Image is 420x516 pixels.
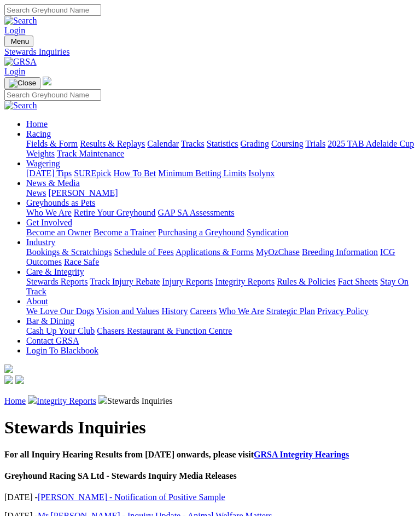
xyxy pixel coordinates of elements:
a: Calendar [147,139,179,148]
p: Stewards Inquiries [4,395,416,406]
img: Search [4,16,37,26]
a: [PERSON_NAME] [48,188,118,198]
a: Isolynx [248,169,275,178]
img: twitter.svg [15,375,24,384]
a: Home [26,119,48,129]
a: Purchasing a Greyhound [158,228,244,237]
a: GRSA Integrity Hearings [254,450,349,459]
h1: Stewards Inquiries [4,418,416,438]
a: News & Media [26,178,80,188]
input: Search [4,89,101,101]
a: MyOzChase [256,247,300,257]
a: Stewards Inquiries [4,47,416,57]
div: Wagering [26,169,416,178]
a: Applications & Forms [176,247,254,257]
div: Racing [26,139,416,159]
a: Login [4,67,25,76]
a: GAP SA Assessments [158,208,235,217]
a: Syndication [247,228,288,237]
a: Who We Are [219,306,264,316]
a: Injury Reports [162,277,213,286]
a: Login To Blackbook [26,346,98,355]
a: Track Maintenance [57,149,124,158]
img: GRSA [4,57,37,67]
div: Care & Integrity [26,277,416,297]
a: Integrity Reports [215,277,275,286]
a: Minimum Betting Limits [158,169,246,178]
a: How To Bet [114,169,156,178]
button: Toggle navigation [4,77,40,89]
a: Coursing [271,139,304,148]
a: Integrity Reports [37,396,96,405]
a: Stewards Reports [26,277,87,286]
a: Care & Integrity [26,267,84,276]
div: Bar & Dining [26,326,416,336]
a: Bar & Dining [26,316,74,326]
a: Bookings & Scratchings [26,247,112,257]
a: [PERSON_NAME] - Notification of Positive Sample [38,492,225,502]
a: Login [4,26,25,35]
a: Tracks [181,139,205,148]
a: Racing [26,129,51,138]
img: logo-grsa-white.png [43,77,51,85]
a: Track Injury Rebate [90,277,160,286]
div: Greyhounds as Pets [26,208,416,218]
img: chevron-right.svg [98,395,107,404]
a: Cash Up Your Club [26,326,95,335]
a: Breeding Information [302,247,378,257]
a: Get Involved [26,218,72,227]
b: For all Inquiry Hearing Results from [DATE] onwards, please visit [4,450,349,459]
img: Search [4,101,37,111]
a: 2025 TAB Adelaide Cup [328,139,414,148]
a: Industry [26,237,55,247]
a: Statistics [207,139,238,148]
a: Grading [241,139,269,148]
a: Careers [190,306,217,316]
div: About [26,306,416,316]
a: Chasers Restaurant & Function Centre [97,326,232,335]
button: Toggle navigation [4,36,33,47]
a: Privacy Policy [317,306,369,316]
a: Become a Trainer [94,228,156,237]
a: History [161,306,188,316]
a: Rules & Policies [277,277,336,286]
a: Retire Your Greyhound [74,208,156,217]
a: Stay On Track [26,277,409,296]
a: About [26,297,48,306]
a: News [26,188,46,198]
h4: Greyhound Racing SA Ltd - Stewards Inquiry Media Releases [4,471,416,481]
a: Trials [305,139,325,148]
span: Menu [11,37,29,45]
a: Who We Are [26,208,72,217]
a: Contact GRSA [26,336,79,345]
div: Industry [26,247,416,267]
a: Home [4,396,26,405]
a: Weights [26,149,55,158]
a: Fields & Form [26,139,78,148]
a: Strategic Plan [266,306,315,316]
a: SUREpick [74,169,111,178]
p: [DATE] - [4,492,416,502]
a: Vision and Values [96,306,159,316]
a: Greyhounds as Pets [26,198,95,207]
a: Schedule of Fees [114,247,173,257]
img: logo-grsa-white.png [4,364,13,373]
img: Close [9,79,36,88]
a: Become an Owner [26,228,91,237]
a: Results & Replays [80,139,145,148]
a: ICG Outcomes [26,247,395,266]
div: News & Media [26,188,416,198]
a: [DATE] Tips [26,169,72,178]
div: Get Involved [26,228,416,237]
a: Fact Sheets [338,277,378,286]
img: chevron-right.svg [28,395,37,404]
img: facebook.svg [4,375,13,384]
input: Search [4,4,101,16]
a: Race Safe [64,257,99,266]
a: We Love Our Dogs [26,306,94,316]
a: Wagering [26,159,60,168]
